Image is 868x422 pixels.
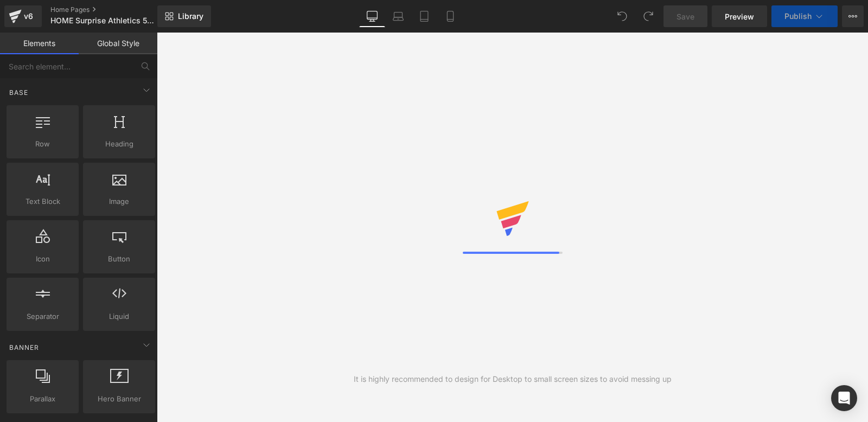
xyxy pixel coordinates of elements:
span: Icon [10,253,75,265]
span: Parallax [10,393,75,405]
span: Image [86,196,152,207]
span: Save [676,11,694,22]
span: Hero Banner [86,393,152,405]
span: Row [10,138,75,150]
a: New Library [157,5,211,27]
a: v6 [4,5,42,27]
a: Global Style [79,33,157,54]
button: More [842,5,864,27]
span: Preview [725,11,754,22]
span: Library [178,11,203,21]
span: Text Block [10,196,75,207]
a: Tablet [411,5,437,27]
a: Desktop [359,5,385,27]
span: Publish [784,12,812,21]
span: Button [86,253,152,265]
span: Base [8,87,29,98]
button: Undo [611,5,633,27]
span: Liquid [86,311,152,322]
div: v6 [22,9,35,23]
span: Separator [10,311,75,322]
a: Home Pages [50,5,175,14]
div: Open Intercom Messenger [831,385,857,411]
span: Heading [86,138,152,150]
a: Laptop [385,5,411,27]
a: Mobile [437,5,463,27]
a: Preview [712,5,767,27]
button: Publish [771,5,838,27]
span: Banner [8,342,40,353]
span: HOME Surprise Athletics 5 juin [50,16,155,25]
div: It is highly recommended to design for Desktop to small screen sizes to avoid messing up [354,373,672,385]
button: Redo [637,5,659,27]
